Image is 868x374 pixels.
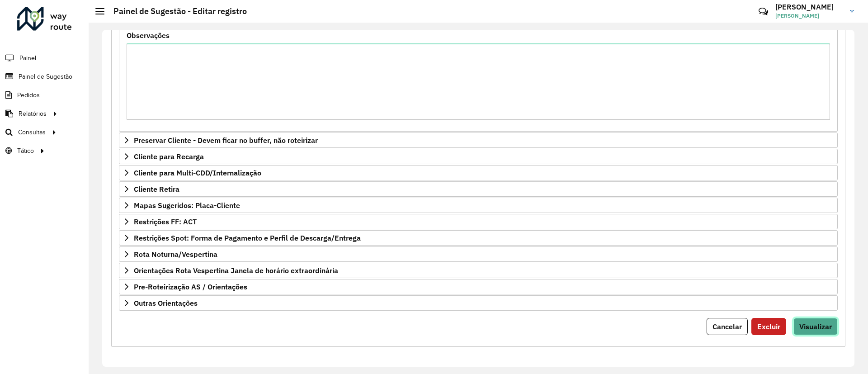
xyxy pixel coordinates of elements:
[134,299,198,307] span: Outras Orientações
[127,30,170,41] label: Observações
[134,251,217,258] span: Rota Noturna/Vespertina
[751,318,786,335] button: Excluir
[17,90,40,100] span: Pedidos
[134,218,197,225] span: Restrições FF: ACT
[19,109,47,118] span: Relatórios
[119,230,838,246] a: Restrições Spot: Forma de Pagamento e Perfil de Descarga/Entrega
[134,153,204,160] span: Cliente para Recarga
[18,128,46,137] span: Consultas
[754,2,773,21] a: Contato Rápido
[17,146,34,156] span: Tático
[134,169,261,176] span: Cliente para Multi-CDD/Internalização
[119,165,838,180] a: Cliente para Multi-CDD/Internalização
[119,149,838,164] a: Cliente para Recarga
[119,214,838,229] a: Restrições FF: ACT
[134,202,240,209] span: Mapas Sugeridos: Placa-Cliente
[775,3,843,11] h3: [PERSON_NAME]
[119,295,838,311] a: Outras Orientações
[757,322,780,331] span: Excluir
[707,318,748,335] button: Cancelar
[134,267,338,274] span: Orientações Rota Vespertina Janela de horário extraordinária
[775,12,843,20] span: [PERSON_NAME]
[134,185,179,193] span: Cliente Retira
[799,322,832,331] span: Visualizar
[134,234,361,241] span: Restrições Spot: Forma de Pagamento e Perfil de Descarga/Entrega
[119,133,838,148] a: Preservar Cliente - Devem ficar no buffer, não roteirizar
[793,318,838,335] button: Visualizar
[712,322,742,331] span: Cancelar
[119,279,838,294] a: Pre-Roteirização AS / Orientações
[134,283,247,290] span: Pre-Roteirização AS / Orientações
[19,72,72,81] span: Painel de Sugestão
[119,263,838,278] a: Orientações Rota Vespertina Janela de horário extraordinária
[19,53,36,63] span: Painel
[119,181,838,197] a: Cliente Retira
[104,6,247,16] h2: Painel de Sugestão - Editar registro
[119,246,838,262] a: Rota Noturna/Vespertina
[119,198,838,213] a: Mapas Sugeridos: Placa-Cliente
[134,137,318,144] span: Preservar Cliente - Devem ficar no buffer, não roteirizar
